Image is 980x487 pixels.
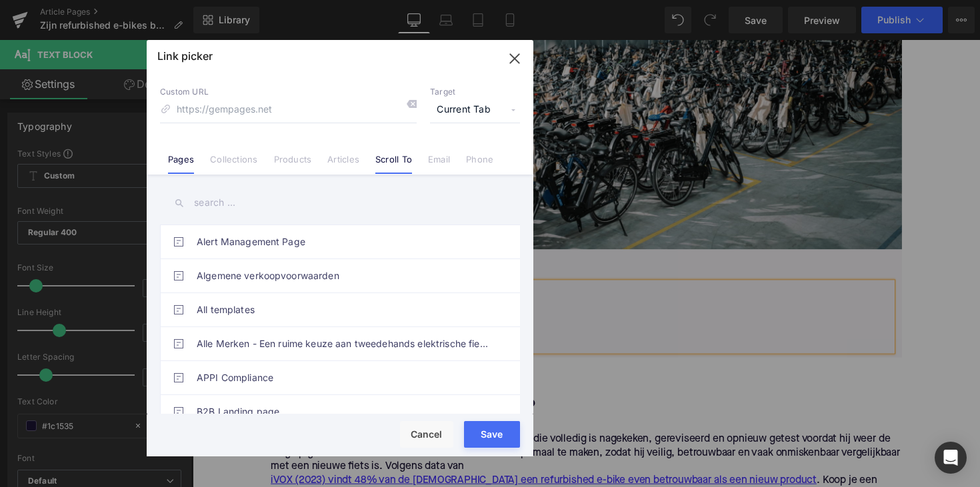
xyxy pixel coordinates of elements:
div: Open Intercom Messenger [935,442,967,474]
p: Een refurbished e-bike is een gebruikte elektrische fiets die volledig is nagekeken, gereviseerd ... [80,402,727,472]
a: iVOX (2023) vindt 48% van de [DEMOGRAPHIC_DATA] een refurbished e-bike even betrouwbaar als een n... [80,444,639,458]
a: APPI Compliance [197,361,490,394]
a: Algemene verkoopvoorwaarden [197,259,490,292]
a: B2B Landing page [197,395,490,428]
p: Introductie [90,262,717,276]
a: Phone [466,154,493,174]
a: All templates [197,293,490,326]
a: Products [274,154,312,174]
a: Pages [168,154,194,174]
a: Alert Management Page [197,225,490,258]
input: https://gempages.net [160,97,417,123]
strong: Inhoudstafel [90,236,151,246]
a: Articles [327,154,359,174]
p: Link picker [157,49,213,63]
a: Wat is een refurbished e-bike? [90,290,235,304]
a: Scroll To [375,154,412,174]
a: Alle Merken - Een ruime keuze aan tweedehands elektrische fietsen [197,327,490,360]
h2: Wat is een refurbished e-bike? [80,368,727,388]
button: Save [464,421,520,448]
a: Email [428,154,450,174]
p: Target [430,87,520,97]
iframe: Gorgias live chat messenger [13,374,99,418]
span: Current Tab [430,97,520,123]
button: Cancel [400,421,453,448]
input: search ... [160,188,520,218]
p: Custom URL [160,87,417,97]
a: Collections [210,154,257,174]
